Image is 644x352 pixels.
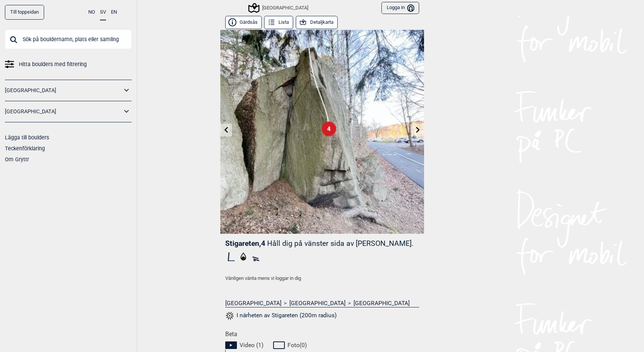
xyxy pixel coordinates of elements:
nav: > > [225,300,419,307]
a: [GEOGRAPHIC_DATA] [289,300,346,307]
button: Gärdsås [225,16,262,29]
span: Video ( 1 ) [240,341,263,349]
button: EN [111,5,117,20]
a: Teckenförklaring [5,145,45,151]
a: [GEOGRAPHIC_DATA] [5,106,122,117]
a: Lägga till boulders [5,134,49,140]
div: [GEOGRAPHIC_DATA] [249,3,308,12]
span: Foto ( 0 ) [287,341,307,349]
p: Vänligen vänta mens vi loggar in dig [225,275,419,282]
a: [GEOGRAPHIC_DATA] [354,300,410,307]
button: I närheten av Stigareten (200m radius) [225,311,337,321]
img: Stigareten 230403 [220,30,424,234]
a: Om Gryttr [5,156,29,162]
span: Hitta boulders med filtrering [19,59,87,70]
button: SV [100,5,106,20]
span: Stigareten , 4 [225,239,265,248]
button: Lista [264,16,293,29]
button: Detaljkarta [296,16,338,29]
a: Hitta boulders med filtrering [5,59,132,70]
p: Håll dig på vänster sida av [PERSON_NAME]. [267,239,413,248]
a: [GEOGRAPHIC_DATA] [5,85,122,96]
a: Till toppsidan [5,5,44,20]
a: [GEOGRAPHIC_DATA] [225,300,281,307]
input: Sök på bouldernamn, plats eller samling [5,29,132,49]
button: NO [88,5,95,20]
button: Logga in [381,2,419,14]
